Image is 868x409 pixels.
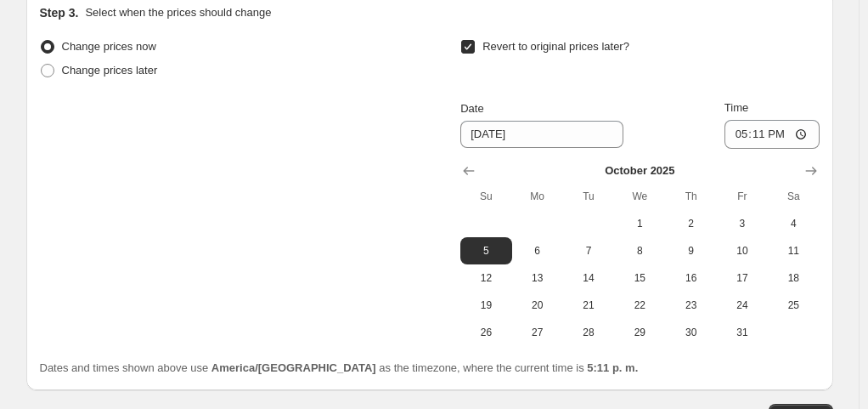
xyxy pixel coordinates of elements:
span: 13 [519,271,556,285]
span: Su [467,190,504,203]
h2: Step 3. [40,4,79,21]
span: 26 [467,326,504,339]
button: Saturday October 4 2025 [768,210,819,237]
span: 31 [724,326,761,339]
span: Tu [570,190,607,203]
span: Th [672,190,709,203]
button: Sunday October 12 2025 [460,264,511,292]
input: 9/29/2025 [460,121,623,148]
button: Monday October 27 2025 [512,319,563,346]
button: Monday October 6 2025 [512,237,563,264]
span: Change prices now [62,40,156,53]
button: Wednesday October 29 2025 [614,319,665,346]
button: Tuesday October 14 2025 [563,264,614,292]
button: Thursday October 2 2025 [665,210,716,237]
p: Select when the prices should change [85,4,271,21]
th: Thursday [665,183,716,210]
span: 14 [570,271,607,285]
span: 20 [519,298,556,312]
button: Saturday October 25 2025 [768,292,819,319]
button: Tuesday October 28 2025 [563,319,614,346]
th: Sunday [460,183,511,210]
span: 12 [467,271,504,285]
button: Monday October 13 2025 [512,264,563,292]
button: Sunday October 19 2025 [460,292,511,319]
span: Time [724,101,748,114]
span: 27 [519,326,556,339]
button: Sunday October 5 2025 [460,237,511,264]
span: 10 [724,244,761,258]
span: 3 [724,217,761,230]
b: 5:11 p. m. [587,361,638,374]
span: 9 [672,244,709,258]
span: 5 [467,244,504,258]
span: 2 [672,217,709,230]
button: Monday October 20 2025 [512,292,563,319]
button: Wednesday October 8 2025 [614,237,665,264]
button: Wednesday October 1 2025 [614,210,665,237]
span: 29 [621,326,658,339]
th: Wednesday [614,183,665,210]
th: Friday [717,183,768,210]
span: 4 [775,217,812,230]
span: 25 [775,298,812,312]
button: Thursday October 23 2025 [665,292,716,319]
button: Wednesday October 15 2025 [614,264,665,292]
span: Change prices later [62,64,158,77]
span: 21 [570,298,607,312]
button: Tuesday October 21 2025 [563,292,614,319]
span: 30 [672,326,709,339]
span: Mo [519,190,556,203]
button: Friday October 24 2025 [717,292,768,319]
button: Friday October 10 2025 [717,237,768,264]
button: Show next month, November 2025 [799,159,823,183]
span: 7 [570,244,607,258]
span: 11 [775,244,812,258]
span: 24 [724,298,761,312]
button: Saturday October 18 2025 [768,264,819,292]
button: Thursday October 16 2025 [665,264,716,292]
span: 15 [621,271,658,285]
span: 17 [724,271,761,285]
button: Friday October 17 2025 [717,264,768,292]
span: 18 [775,271,812,285]
span: Fr [724,190,761,203]
span: 1 [621,217,658,230]
span: 8 [621,244,658,258]
span: Revert to original prices later? [482,40,629,53]
span: 6 [519,244,556,258]
b: America/[GEOGRAPHIC_DATA] [211,361,376,374]
button: Show previous month, September 2025 [457,159,481,183]
input: 12:00 [724,120,820,149]
span: Sa [775,190,812,203]
th: Monday [512,183,563,210]
button: Wednesday October 22 2025 [614,292,665,319]
span: Date [460,102,483,115]
span: We [621,190,658,203]
button: Tuesday October 7 2025 [563,237,614,264]
span: 23 [672,298,709,312]
button: Thursday October 9 2025 [665,237,716,264]
th: Saturday [768,183,819,210]
button: Thursday October 30 2025 [665,319,716,346]
th: Tuesday [563,183,614,210]
span: Dates and times shown above use as the timezone, where the current time is [40,361,639,374]
span: 22 [621,298,658,312]
span: 28 [570,326,607,339]
button: Friday October 3 2025 [717,210,768,237]
button: Friday October 31 2025 [717,319,768,346]
button: Sunday October 26 2025 [460,319,511,346]
button: Saturday October 11 2025 [768,237,819,264]
span: 19 [467,298,504,312]
span: 16 [672,271,709,285]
